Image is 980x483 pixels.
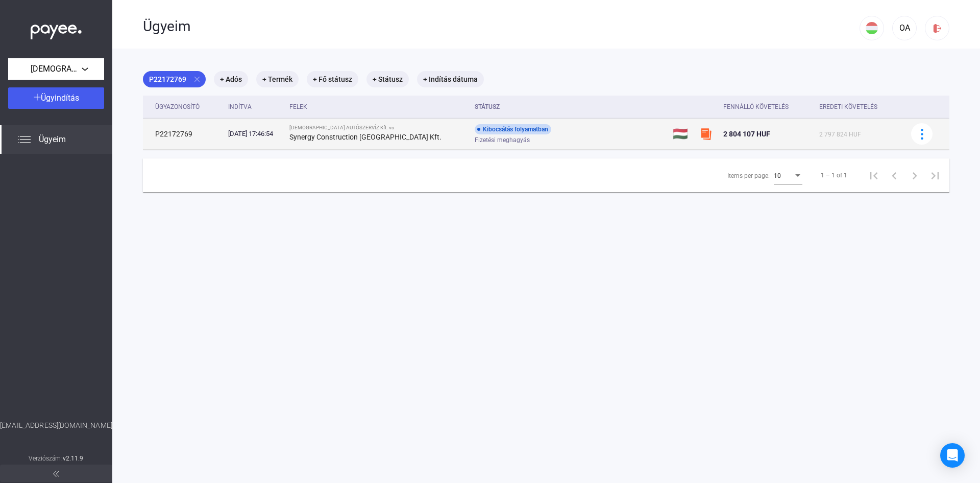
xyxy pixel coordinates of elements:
[289,101,467,113] div: Felek
[774,172,781,179] span: 10
[417,71,484,87] mat-chip: + Indítás dátuma
[34,94,41,101] img: plus-white.svg
[256,71,299,87] mat-chip: + Termék
[31,63,82,75] span: [DEMOGRAPHIC_DATA] AUTÓSZERVÍZ Kft.
[8,87,104,109] button: Ügyindítás
[892,16,917,40] button: OA
[31,19,82,40] img: white-payee-white-dot.svg
[669,119,696,149] td: 🇭🇺
[819,101,898,113] div: Eredeti követelés
[143,18,860,35] div: Ügyeim
[917,129,927,140] img: more-blue
[925,16,949,40] button: logout-red
[475,124,551,134] div: Kibocsátás folyamatban
[723,101,789,113] div: Fennálló követelés
[289,125,467,131] div: [DEMOGRAPHIC_DATA] AUTÓSZERVÍZ Kft. vs
[925,165,945,186] button: Last page
[940,443,965,468] div: Open Intercom Messenger
[307,71,358,87] mat-chip: + Fő státusz
[911,123,933,145] button: more-blue
[774,169,802,181] mat-select: Items per page:
[228,101,252,113] div: Indítva
[143,119,224,149] td: P22172769
[18,133,31,146] img: list.svg
[8,58,104,80] button: [DEMOGRAPHIC_DATA] AUTÓSZERVÍZ Kft.
[155,101,200,113] div: Ügyazonosító
[819,131,861,138] span: 2 797 824 HUF
[228,101,281,113] div: Indítva
[53,471,59,477] img: arrow-double-left-grey.svg
[700,128,712,140] img: szamlazzhu-mini
[860,16,884,40] button: HU
[821,169,847,181] div: 1 – 1 of 1
[192,75,202,84] mat-icon: close
[884,165,904,186] button: Previous page
[819,101,877,113] div: Eredeti követelés
[63,455,84,462] strong: v2.11.9
[289,133,442,141] strong: Synergy Construction [GEOGRAPHIC_DATA] Kft.
[366,71,409,87] mat-chip: + Státusz
[904,165,925,186] button: Next page
[289,101,307,113] div: Felek
[228,129,281,139] div: [DATE] 17:46:54
[155,101,220,113] div: Ügyazonosító
[723,101,811,113] div: Fennálló követelés
[866,22,878,34] img: HU
[896,22,913,34] div: OA
[475,134,530,146] span: Fizetési meghagyás
[864,165,884,186] button: First page
[727,170,770,182] div: Items per page:
[471,96,669,119] th: Státusz
[723,130,770,138] span: 2 804 107 HUF
[214,71,248,87] mat-chip: + Adós
[39,133,66,146] span: Ügyeim
[41,93,79,103] span: Ügyindítás
[932,23,943,34] img: logout-red
[143,71,206,87] mat-chip: P22172769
